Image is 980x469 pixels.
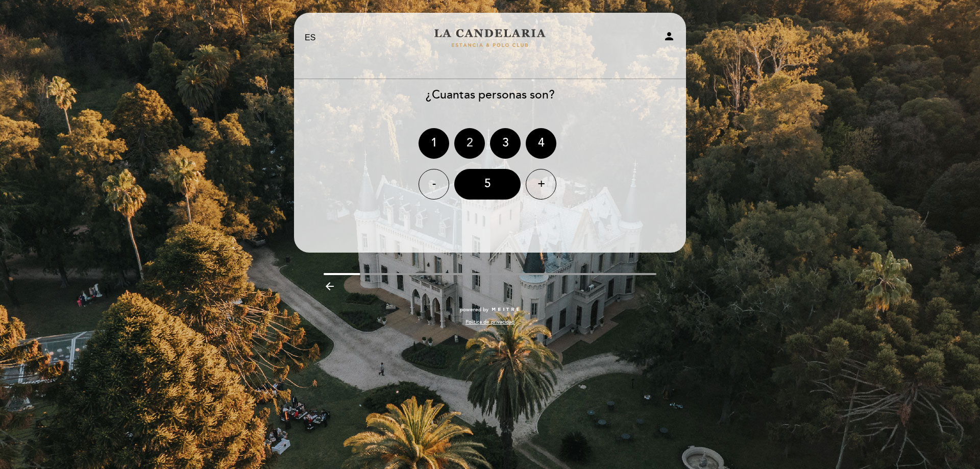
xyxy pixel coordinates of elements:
[419,128,449,159] div: 1
[293,87,687,104] div: ¿Cuantas personas son?
[490,128,521,159] div: 3
[465,318,514,326] a: Política de privacidad
[526,128,556,159] div: 4
[491,307,520,312] img: MEITRE
[460,306,488,313] span: powered by
[460,306,520,313] a: powered by
[454,128,485,159] div: 2
[426,24,554,52] a: LA [PERSON_NAME]
[454,169,521,200] div: 5
[663,30,675,46] button: person
[526,169,556,200] div: +
[324,280,336,292] i: arrow_backward
[663,30,675,42] i: person
[419,169,449,200] div: -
